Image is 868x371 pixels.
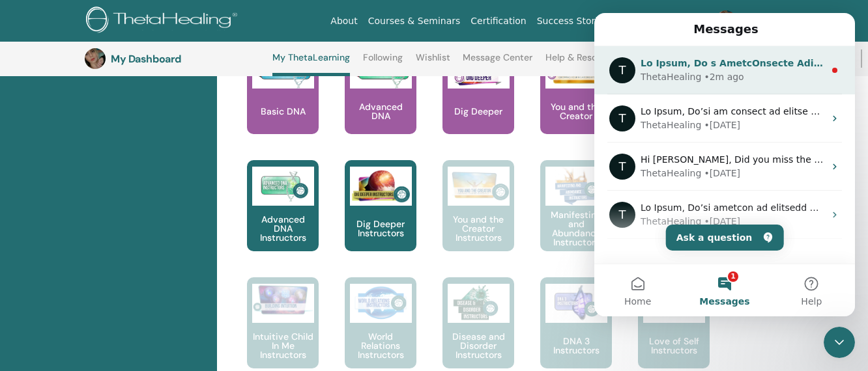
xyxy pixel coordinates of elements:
iframe: Intercom live chat [824,327,855,358]
img: Dig Deeper Instructors [350,167,412,206]
a: About [325,9,362,33]
a: You and the Creator You and the Creator [540,43,612,160]
a: Resources [613,9,671,33]
img: default.jpg [85,48,106,69]
p: World Relations Instructors [345,332,416,359]
iframe: Intercom live chat [594,13,855,316]
a: Following [363,52,403,73]
img: Manifesting and Abundance Instructors [545,167,607,206]
a: My ThetaLearning [272,52,350,76]
img: Advanced DNA Instructors [252,167,314,206]
a: Basic DNA Basic DNA [247,43,319,160]
a: Manifesting and Abundance Instructors Manifesting and Abundance Instructors [540,160,612,277]
p: You and the Creator Instructors [442,215,514,242]
p: Intuitive Child In Me Instructors [247,332,319,359]
a: Success Stories [532,9,613,33]
p: Advanced DNA [345,102,416,120]
p: Dig Deeper Instructors [345,219,416,238]
a: Certification [465,9,531,33]
a: Wishlist [416,52,450,73]
a: Message Center [463,52,532,73]
a: Help & Resources [545,52,620,73]
img: DNA 3 Instructors [545,284,607,323]
a: Advanced DNA Advanced DNA [345,43,416,160]
h3: My Dashboard [111,53,241,65]
p: Manifesting and Abundance Instructors [540,210,612,247]
a: Courses & Seminars [363,9,466,33]
p: DNA 3 Instructors [540,337,612,355]
a: Advanced DNA Instructors Advanced DNA Instructors [247,160,319,277]
p: Dig Deeper [449,107,508,116]
p: Love of Self Instructors [638,337,710,355]
a: Dig Deeper Dig Deeper [442,43,514,160]
a: Dig Deeper Instructors Dig Deeper Instructors [345,160,416,277]
img: Intuitive Child In Me Instructors [252,284,314,316]
p: Disease and Disorder Instructors [442,332,514,359]
img: World Relations Instructors [350,284,412,323]
a: You and the Creator Instructors You and the Creator Instructors [442,160,514,277]
p: You and the Creator [540,102,612,120]
img: Disease and Disorder Instructors [448,284,510,323]
a: Store [671,9,705,33]
img: You and the Creator Instructors [448,167,510,206]
img: logo.png [86,7,242,36]
img: default.jpg [716,10,736,31]
p: Advanced DNA Instructors [247,215,319,242]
